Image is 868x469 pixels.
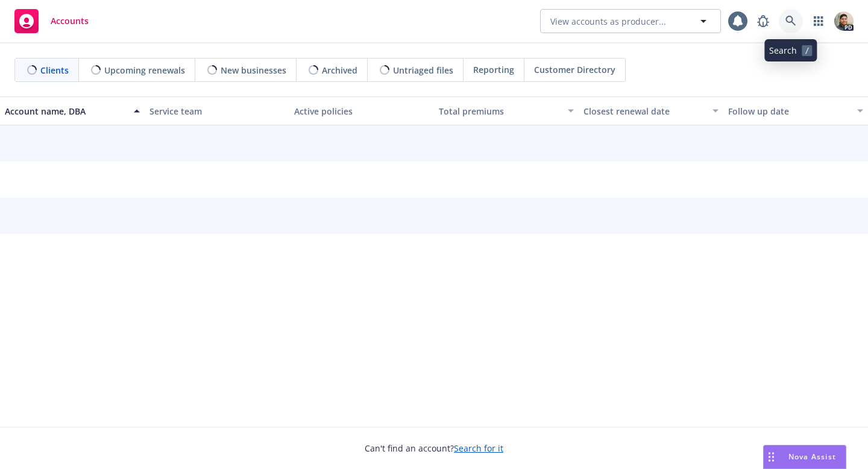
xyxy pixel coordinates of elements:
div: Service team [149,105,285,118]
button: Total premiums [434,96,579,125]
div: Drag to move [764,445,779,468]
button: View accounts as producer... [540,9,721,33]
span: Archived [322,64,357,77]
a: Accounts [10,4,93,38]
span: Reporting [473,63,514,76]
div: Follow up date [728,105,850,118]
a: Switch app [807,9,831,33]
img: photo [834,11,854,31]
a: Search for it [454,442,503,454]
div: Closest renewal date [583,105,705,118]
a: Report a Bug [751,9,775,33]
button: Closest renewal date [579,96,723,125]
button: Nova Assist [763,445,846,469]
span: Clients [40,64,69,77]
button: Active policies [289,96,434,125]
span: Nova Assist [788,452,836,462]
button: Follow up date [723,96,868,125]
span: Customer Directory [534,63,615,76]
span: Upcoming renewals [104,64,185,77]
div: Active policies [294,105,429,118]
div: Total premiums [439,105,561,118]
span: Untriaged files [393,64,453,77]
span: New businesses [221,64,286,77]
span: Accounts [51,16,89,26]
span: View accounts as producer... [550,15,666,28]
span: Can't find an account? [365,442,503,455]
a: Search [779,9,803,33]
div: Account name, DBA [5,105,127,118]
button: Service team [145,96,289,125]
